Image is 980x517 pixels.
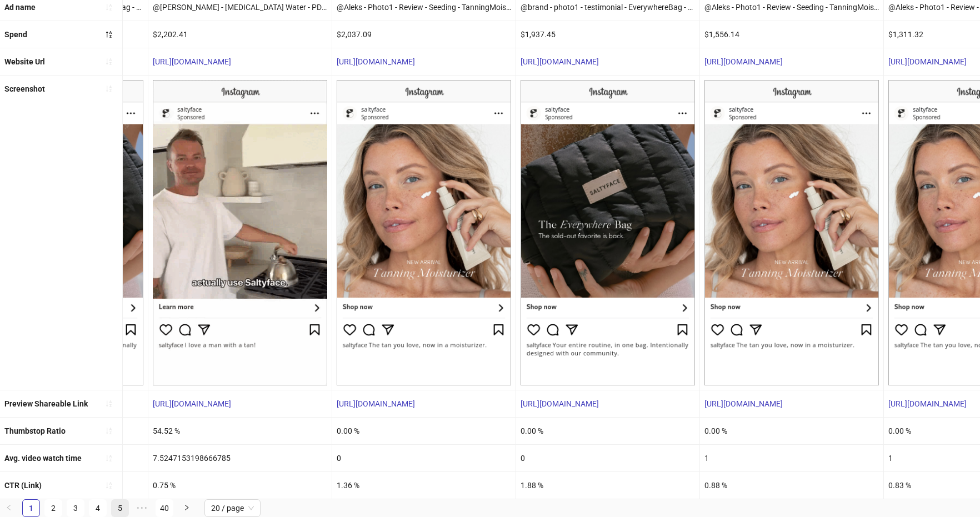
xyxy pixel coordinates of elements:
[4,57,45,66] b: Website Url
[178,499,196,517] button: right
[4,30,27,39] b: Spend
[521,399,599,408] a: [URL][DOMAIN_NAME]
[45,500,62,516] a: 2
[888,399,967,408] a: [URL][DOMAIN_NAME]
[704,80,879,385] img: Screenshot 120225500306880395
[704,57,783,66] a: [URL][DOMAIN_NAME]
[521,80,695,385] img: Screenshot 120225496278290395
[337,399,415,408] a: [URL][DOMAIN_NAME]
[337,57,415,66] a: [URL][DOMAIN_NAME]
[133,499,151,517] li: Next 5 Pages
[44,499,62,517] li: 2
[4,399,88,408] b: Preview Shareable Link
[4,84,45,93] b: Screenshot
[4,481,42,490] b: CTR (Link)
[67,500,84,516] a: 3
[105,427,113,435] span: sort-ascending
[332,418,516,444] div: 0.00 %
[148,21,332,48] div: $2,202.41
[148,472,332,499] div: 0.75 %
[153,399,231,408] a: [URL][DOMAIN_NAME]
[67,499,84,517] li: 3
[153,80,327,385] img: Screenshot 120225497669870395
[204,499,261,517] div: Page Size
[6,504,12,511] span: left
[156,500,173,516] a: 40
[178,499,196,517] li: Next Page
[111,499,129,517] li: 5
[156,499,173,517] li: 40
[183,504,190,511] span: right
[704,399,783,408] a: [URL][DOMAIN_NAME]
[22,499,40,517] li: 1
[153,57,231,66] a: [URL][DOMAIN_NAME]
[700,472,883,499] div: 0.88 %
[332,445,516,471] div: 0
[112,500,128,516] a: 5
[4,3,36,12] b: Ad name
[4,426,66,435] b: Thumbstop Ratio
[700,418,883,444] div: 0.00 %
[105,481,113,489] span: sort-ascending
[700,21,883,48] div: $1,556.14
[148,418,332,444] div: 54.52 %
[133,499,151,517] span: •••
[4,454,82,463] b: Avg. video watch time
[211,500,254,516] span: 20 / page
[700,445,883,471] div: 1
[23,500,39,516] a: 1
[105,3,113,11] span: sort-ascending
[516,472,699,499] div: 1.88 %
[148,445,332,471] div: 7.5247153198666785
[332,472,516,499] div: 1.36 %
[105,31,113,38] span: sort-descending
[105,400,113,408] span: sort-ascending
[516,21,699,48] div: $1,937.45
[89,500,106,516] a: 4
[89,499,107,517] li: 4
[337,80,511,385] img: Screenshot 120226658410300395
[105,58,113,66] span: sort-ascending
[105,454,113,462] span: sort-ascending
[888,57,967,66] a: [URL][DOMAIN_NAME]
[516,418,699,444] div: 0.00 %
[516,445,699,471] div: 0
[521,57,599,66] a: [URL][DOMAIN_NAME]
[332,21,516,48] div: $2,037.09
[105,85,113,93] span: sort-ascending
